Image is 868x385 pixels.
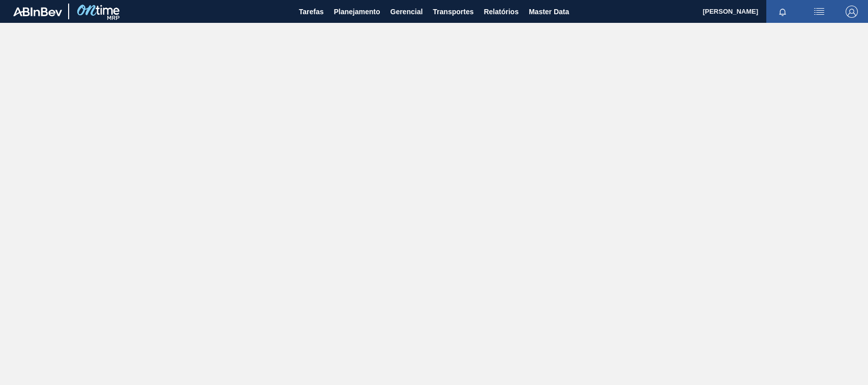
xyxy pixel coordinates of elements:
[484,6,518,18] span: Relatórios
[334,6,380,18] span: Planejamento
[813,6,825,18] img: userActions
[299,6,324,18] span: Tarefas
[13,7,62,16] img: TNhmsLtSVTkK8tSr43FrP2fwEKptu5GPRR3wAAAABJRU5ErkJggg==
[529,6,569,18] span: Master Data
[766,5,799,19] button: Notificações
[433,6,473,18] span: Transportes
[391,6,423,18] span: Gerencial
[846,6,858,18] img: Logout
